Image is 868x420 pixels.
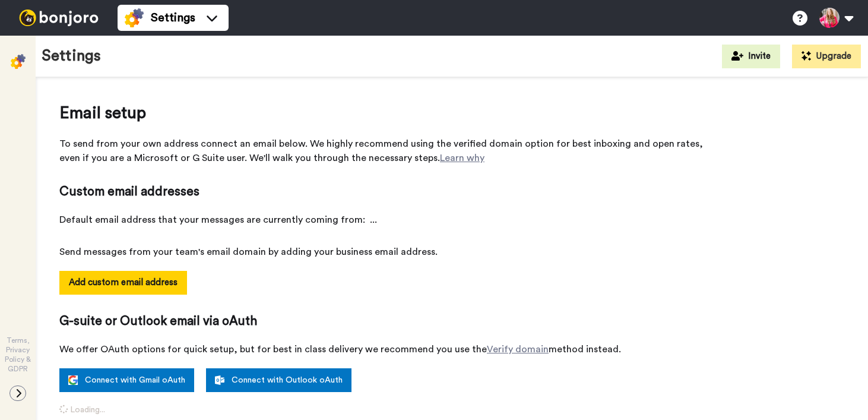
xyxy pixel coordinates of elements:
[370,213,377,227] span: ...
[11,54,26,69] img: settings-colored.svg
[151,10,195,26] span: Settings
[14,10,103,26] img: bj-logo-header-white.svg
[59,271,187,295] button: Add custom email address
[59,137,712,165] span: To send from your own address connect an email below. We highly recommend using the verified doma...
[487,345,549,354] a: Verify domain
[125,8,144,27] img: settings-colored.svg
[792,45,861,68] button: Upgrade
[59,368,194,392] a: Connect with Gmail oAuth
[59,183,712,201] span: Custom email addresses
[59,404,712,416] span: Loading...
[59,312,712,330] span: G-suite or Outlook email via oAuth
[68,375,78,385] img: google.svg
[42,48,101,65] h1: Settings
[215,375,224,385] img: outlook-white.svg
[59,213,712,227] span: Default email address that your messages are currently coming from:
[59,342,712,356] span: We offer OAuth options for quick setup, but for best in class delivery we recommend you use the m...
[59,101,712,125] span: Email setup
[59,245,712,259] span: Send messages from your team's email domain by adding your business email address.
[206,368,351,392] a: Connect with Outlook oAuth
[722,45,780,68] button: Invite
[440,153,484,163] a: Learn why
